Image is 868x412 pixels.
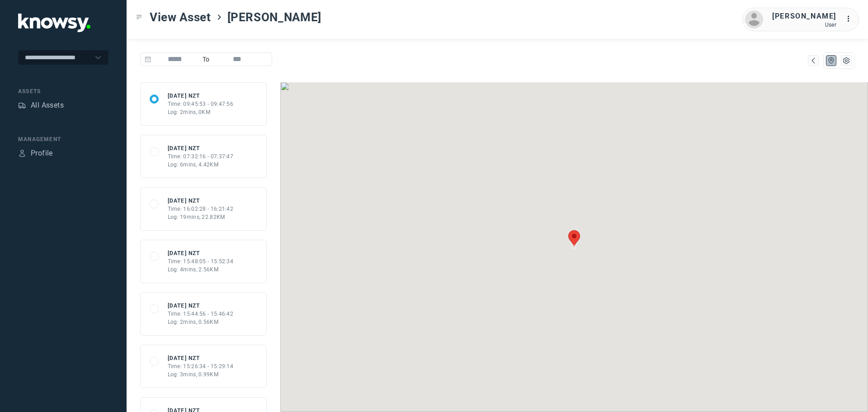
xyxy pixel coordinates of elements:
span: To [199,52,213,66]
div: : [845,14,856,26]
div: Time: 15:26:34 - 15:29:14 [168,362,234,370]
div: Time: 16:02:28 - 16:21:42 [168,205,234,213]
tspan: ... [846,15,855,22]
div: Profile [18,149,26,157]
a: AssetsAll Assets [18,100,64,111]
div: Toggle Menu [136,14,142,20]
div: Management [18,135,108,143]
div: Time: 15:48:05 - 15:52:34 [168,257,234,265]
div: Assets [18,101,26,109]
div: Log: 6mins, 4.42KM [168,161,234,169]
a: ProfileProfile [18,148,53,159]
div: Profile [31,148,53,159]
div: Time: 07:32:16 - 07:37:47 [168,152,234,161]
div: List [842,57,850,65]
div: Log: 2mins, 0KM [168,108,234,116]
div: [DATE] NZT [168,92,234,100]
div: Log: 3mins, 0.99KM [168,370,234,379]
div: Log: 2mins, 0.56KM [168,318,234,326]
div: : [845,14,856,24]
span: View Asset [150,9,211,25]
div: Map [809,57,817,65]
div: [PERSON_NAME] [772,11,836,22]
div: All Assets [31,100,64,111]
div: > [216,14,223,21]
div: [DATE] NZT [168,302,234,310]
div: Time: 15:44:56 - 15:46:42 [168,310,234,318]
span: [PERSON_NAME] [227,9,321,25]
div: User [772,22,836,28]
img: avatar.png [745,10,763,28]
div: Time: 09:45:53 - 09:47:56 [168,100,234,108]
div: Assets [18,87,108,95]
div: [DATE] NZT [168,354,234,362]
img: Application Logo [18,14,90,32]
div: [DATE] NZT [168,249,234,257]
div: [DATE] NZT [168,144,234,152]
div: Log: 4mins, 2.56KM [168,265,234,274]
div: Map [827,57,835,65]
div: Log: 19mins, 22.82KM [168,213,234,221]
div: [DATE] NZT [168,197,234,205]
